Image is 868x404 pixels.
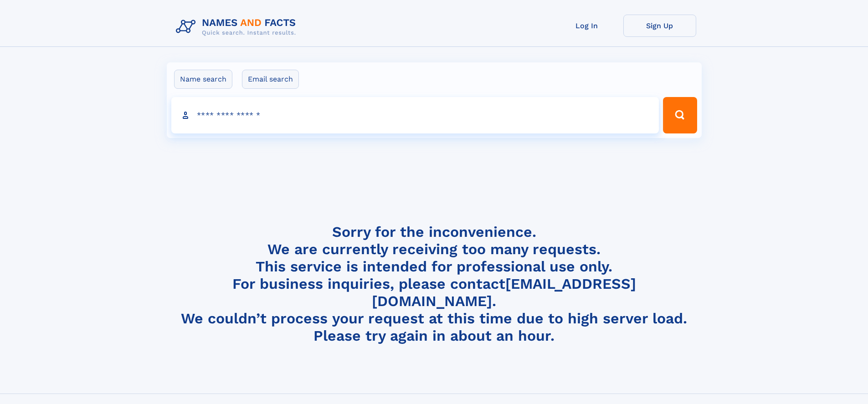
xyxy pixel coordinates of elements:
[623,15,696,37] a: Sign Up
[172,15,303,39] img: Logo Names and Facts
[372,275,636,310] a: [EMAIL_ADDRESS][DOMAIN_NAME]
[242,70,299,89] label: Email search
[550,15,623,37] a: Log In
[171,97,659,133] input: search input
[174,70,232,89] label: Name search
[663,97,697,133] button: Search Button
[172,223,696,345] h4: Sorry for the inconvenience. We are currently receiving too many requests. This service is intend...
